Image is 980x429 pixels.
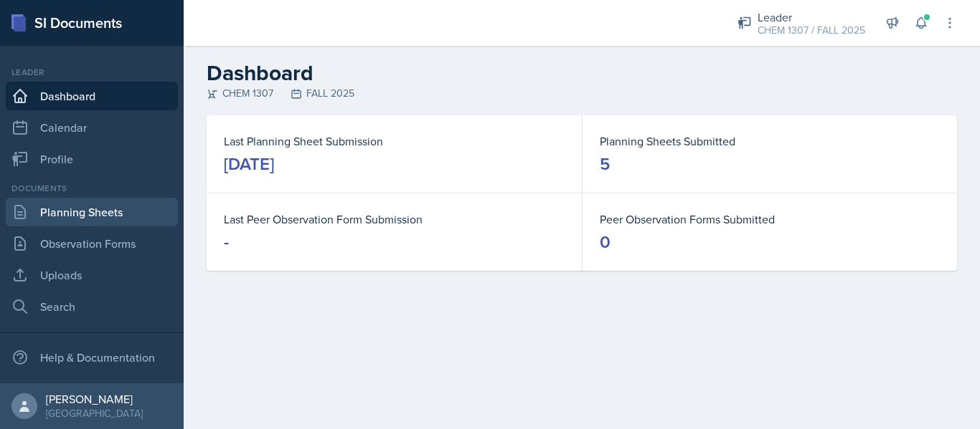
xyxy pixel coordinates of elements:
a: Planning Sheets [6,198,178,226]
div: [PERSON_NAME] [46,392,143,406]
div: [DATE] [224,153,274,175]
div: Leader [758,9,865,26]
div: Leader [6,66,178,79]
a: Dashboard [6,82,178,110]
a: Uploads [6,261,178,289]
div: CHEM 1307 / FALL 2025 [758,23,865,38]
dt: Last Peer Observation Form Submission [224,211,565,228]
a: Search [6,292,178,321]
dt: Last Planning Sheet Submission [224,132,565,150]
div: 0 [600,231,611,254]
div: Documents [6,182,178,195]
dt: Planning Sheets Submitted [600,132,940,150]
div: CHEM 1307 FALL 2025 [207,86,957,101]
div: - [224,231,229,254]
a: Calendar [6,113,178,142]
a: Observation Forms [6,229,178,258]
h2: Dashboard [207,60,957,86]
dt: Peer Observation Forms Submitted [600,211,940,228]
a: Profile [6,145,178,173]
div: Help & Documentation [6,343,178,372]
div: [GEOGRAPHIC_DATA] [46,406,143,420]
div: 5 [600,153,610,175]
